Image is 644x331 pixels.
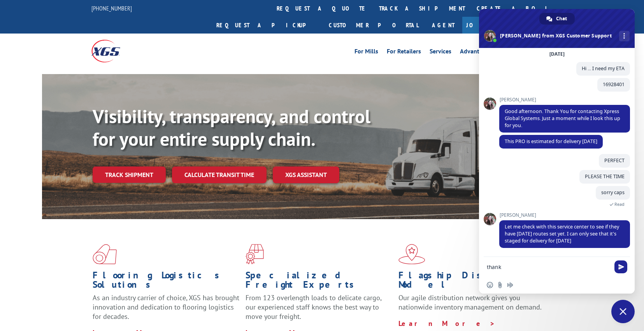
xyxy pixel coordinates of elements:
[604,157,625,164] span: PERFECT
[614,202,625,207] span: Read
[398,271,546,293] h1: Flagship Distribution Model
[91,4,132,12] a: [PHONE_NUMBER]
[246,244,264,264] img: xgs-icon-focused-on-flooring-red
[505,138,597,145] span: This PRO is estimated for delivery [DATE]
[172,166,267,183] a: Calculate transit time
[497,282,503,288] span: Send a file
[601,189,625,196] span: sorry caps
[398,319,495,328] a: Learn More >
[505,223,619,244] span: Let me check with this service center to see if they have [DATE] routes set yet. I can only see t...
[462,17,553,34] a: Join Our Team
[93,104,370,151] b: Visibility, transparency, and control for your entire supply chain.
[549,52,565,57] div: [DATE]
[460,48,492,57] a: Advantages
[430,48,451,57] a: Services
[424,17,462,34] a: Agent
[387,48,421,57] a: For Retailers
[603,81,625,88] span: 16928401
[499,97,630,103] span: [PERSON_NAME]
[246,293,393,328] p: From 123 overlength loads to delicate cargo, our experienced staff knows the best way to move you...
[499,212,630,218] span: [PERSON_NAME]
[398,293,542,312] span: Our agile distribution network gives you nationwide inventory management on demand.
[246,271,393,293] h1: Specialized Freight Experts
[354,48,378,57] a: For Mills
[556,13,567,25] span: Chat
[323,17,424,34] a: Customer Portal
[619,31,630,41] div: More channels
[507,282,513,288] span: Audio message
[93,293,239,321] span: As an industry carrier of choice, XGS has brought innovation and dedication to flooring logistics...
[273,166,339,183] a: XGS ASSISTANT
[487,264,610,271] textarea: Compose your message...
[539,13,575,25] div: Chat
[211,17,323,34] a: Request a pickup
[505,108,620,129] span: Good afternoon. Thank You for contacting Xpress Global Systems. Just a moment while I look this u...
[611,300,635,323] div: Close chat
[93,244,117,264] img: xgs-icon-total-supply-chain-intelligence-red
[487,282,493,288] span: Insert an emoji
[585,173,625,180] span: PLEASE THE TIME
[93,166,166,183] a: Track shipment
[582,65,625,72] span: Hi ... I need my ETA
[93,271,240,293] h1: Flooring Logistics Solutions
[614,260,627,273] span: Send
[398,244,425,264] img: xgs-icon-flagship-distribution-model-red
